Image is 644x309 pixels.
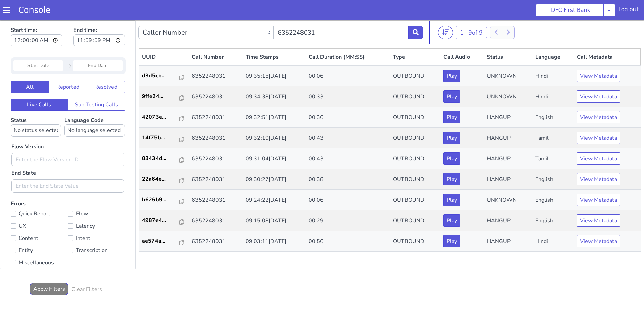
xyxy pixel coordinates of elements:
[533,28,574,45] th: Language
[73,14,125,26] input: End time:
[243,190,306,211] td: 09:15:08[DATE]
[443,215,460,227] button: Play
[536,4,604,16] button: IDFC First Bank
[64,96,125,116] label: Language Code
[306,28,390,45] th: Call Duration (MM:SS)
[243,28,306,45] th: Time Stamps
[577,49,620,62] button: View Metadata
[11,96,61,116] label: Status
[533,107,574,128] td: Tamil
[484,128,532,149] td: HANGUP
[68,213,125,223] label: Intent
[142,51,187,59] a: d3d5cb...
[189,128,243,149] td: 6352248031
[68,225,125,235] label: Transcription
[11,201,68,210] label: UX
[484,87,532,107] td: HANGUP
[273,5,409,19] input: Enter the Caller Number
[189,28,243,45] th: Call Number
[484,107,532,128] td: HANGUP
[142,72,180,80] p: 9ffe24...
[11,149,36,157] label: End State
[73,4,125,28] label: End time:
[243,107,306,128] td: 09:32:10[DATE]
[443,111,460,124] button: Play
[577,153,620,165] button: View Metadata
[443,173,460,186] button: Play
[87,61,125,73] button: Resolved
[68,201,125,210] label: Latency
[441,28,484,45] th: Call Audio
[142,175,187,183] a: b626b9...
[306,107,390,128] td: 00:43
[139,28,189,45] th: UUID
[390,66,441,87] td: OUTBOUND
[243,66,306,87] td: 09:34:38[DATE]
[243,169,306,190] td: 09:24:22[DATE]
[484,211,532,231] td: HANGUP
[390,169,441,190] td: OUTBOUND
[618,5,639,16] div: Log out
[577,194,620,206] button: View Metadata
[533,190,574,211] td: English
[484,66,532,87] td: UNKNOWN
[142,154,180,163] p: 22a64e...
[533,128,574,149] td: Tamil
[68,189,125,198] label: Flow
[390,45,441,66] td: OUTBOUND
[577,70,620,82] button: View Metadata
[390,28,441,45] th: Type
[243,149,306,169] td: 09:30:27[DATE]
[390,149,441,169] td: OUTBOUND
[11,238,68,247] label: Miscellaneous
[306,87,390,107] td: 00:36
[484,45,532,66] td: UNKNOWN
[533,149,574,169] td: English
[533,169,574,190] td: English
[443,70,460,82] button: Play
[577,215,620,227] button: View Metadata
[189,190,243,211] td: 6352248031
[390,128,441,149] td: OUTBOUND
[73,40,123,51] input: End Date
[306,66,390,87] td: 00:33
[443,194,460,206] button: Play
[142,134,187,142] a: 83434d...
[142,92,180,101] p: 42073e...
[11,132,124,146] input: Enter the Flow Version ID
[64,104,125,116] select: Language Code
[390,190,441,211] td: OUTBOUND
[142,72,187,80] a: 9ffe24...
[142,51,180,59] p: d3d5cb...
[11,61,49,73] button: All
[189,149,243,169] td: 6352248031
[142,92,187,101] a: 42073e...
[577,91,620,103] button: View Metadata
[390,211,441,231] td: OUTBOUND
[48,61,87,73] button: Reported
[443,153,460,165] button: Play
[11,180,125,248] label: Errors
[574,28,641,45] th: Call Metadata
[306,45,390,66] td: 00:06
[484,28,532,45] th: Status
[484,149,532,169] td: HANGUP
[456,5,487,19] button: 1- 9of 9
[11,189,68,198] label: Quick Report
[10,5,59,15] a: Console
[443,91,460,103] button: Play
[577,173,620,186] button: View Metadata
[11,14,62,26] input: Start time:
[243,87,306,107] td: 09:32:51[DATE]
[189,169,243,190] td: 6352248031
[30,263,68,275] button: Apply Filters
[13,40,63,51] input: Start Date
[189,211,243,231] td: 6352248031
[577,111,620,124] button: View Metadata
[306,149,390,169] td: 00:38
[189,107,243,128] td: 6352248031
[306,128,390,149] td: 00:43
[390,87,441,107] td: OUTBOUND
[11,159,124,172] input: Enter the End State Value
[443,49,460,62] button: Play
